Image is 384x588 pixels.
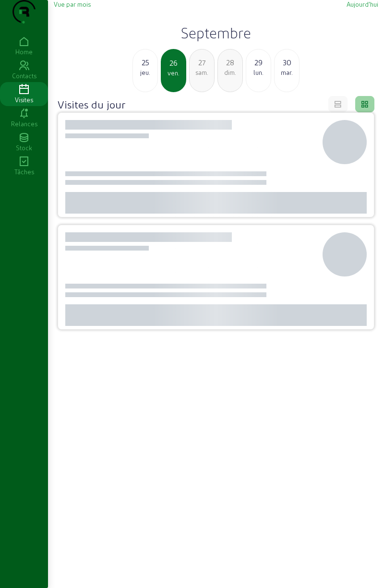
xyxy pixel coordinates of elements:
div: lun. [246,68,271,77]
div: jeu. [133,68,157,77]
div: 28 [218,57,242,68]
h4: Visites du jour [58,97,125,111]
div: sam. [190,68,214,77]
div: 26 [162,57,185,69]
div: 30 [275,57,299,68]
div: 27 [190,57,214,68]
div: 25 [133,57,157,68]
span: Aujourd'hui [347,0,378,8]
h2: Septembre [54,24,378,41]
div: mar. [275,68,299,77]
span: Vue par mois [54,0,91,8]
div: dim. [218,68,242,77]
div: 29 [246,57,271,68]
div: ven. [162,69,185,77]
